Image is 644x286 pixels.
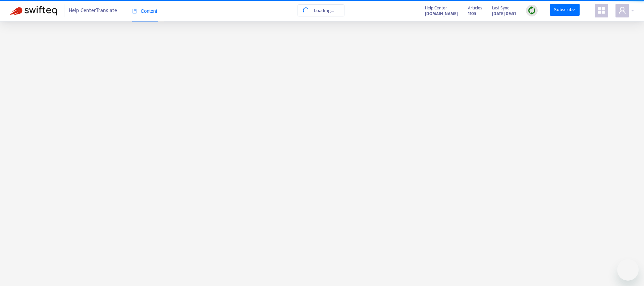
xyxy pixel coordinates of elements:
[492,4,509,12] span: Last Sync
[597,6,605,14] span: appstore
[528,6,536,15] img: sync.dc5367851b00ba804db3.png
[617,259,639,281] iframe: Button to launch messaging window
[10,6,57,15] img: Swifteq
[618,6,626,14] span: user
[69,4,117,17] span: Help Center Translate
[425,4,447,12] span: Help Center
[425,10,458,17] a: [DOMAIN_NAME]
[132,8,157,14] span: Content
[468,4,482,12] span: Articles
[425,10,458,17] strong: [DOMAIN_NAME]
[492,10,516,17] strong: [DATE] 09:51
[468,10,476,17] strong: 1105
[550,4,580,16] a: Subscribe
[132,9,137,13] span: book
